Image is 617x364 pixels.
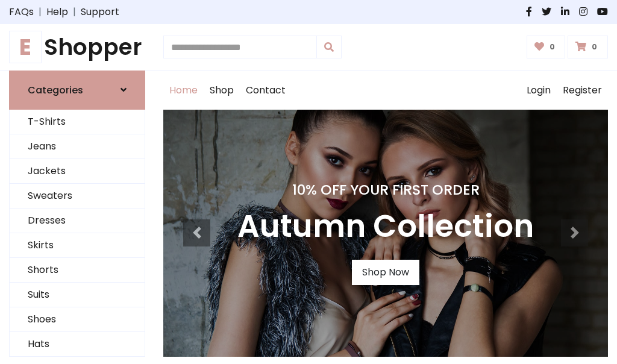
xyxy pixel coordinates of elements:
[10,283,145,307] a: Suits
[589,42,600,52] span: 0
[240,71,292,110] a: Contact
[10,233,145,258] a: Skirts
[10,110,145,134] a: T-Shirts
[34,5,46,19] span: |
[9,34,145,61] h1: Shopper
[9,5,34,19] a: FAQs
[10,209,145,233] a: Dresses
[28,84,83,96] h6: Categories
[237,208,534,245] h3: Autumn Collection
[10,159,145,184] a: Jackets
[10,332,145,357] a: Hats
[237,181,534,198] h4: 10% Off Your First Order
[46,5,68,19] a: Help
[163,71,204,110] a: Home
[521,71,557,110] a: Login
[10,134,145,159] a: Jeans
[527,36,566,58] a: 0
[352,260,419,285] a: Shop Now
[568,36,608,58] a: 0
[557,71,608,110] a: Register
[547,42,558,52] span: 0
[204,71,240,110] a: Shop
[81,5,119,19] a: Support
[9,31,42,63] span: E
[68,5,81,19] span: |
[10,184,145,209] a: Sweaters
[9,34,145,61] a: EShopper
[9,71,145,110] a: Categories
[10,258,145,283] a: Shorts
[10,307,145,332] a: Shoes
